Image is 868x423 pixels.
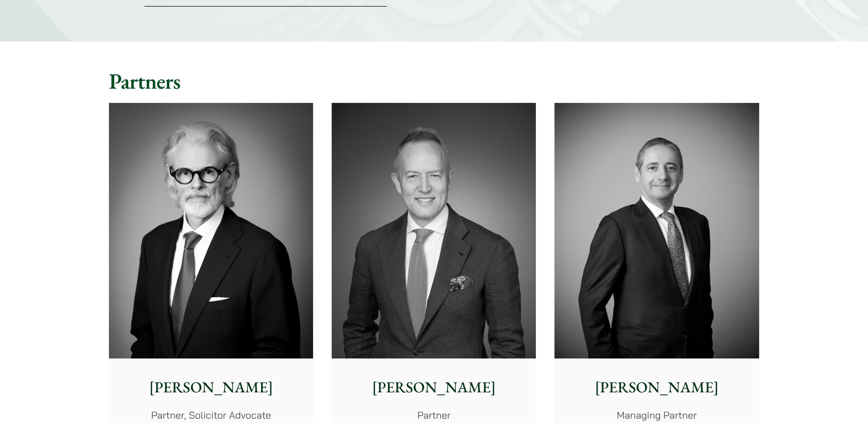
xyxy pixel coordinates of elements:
h2: Partners [109,68,759,94]
p: [PERSON_NAME] [563,376,750,399]
p: Partner [340,408,527,422]
p: [PERSON_NAME] [340,376,527,399]
p: Partner, Solicitor Advocate [118,408,304,422]
p: [PERSON_NAME] [118,376,304,399]
p: Managing Partner [563,408,750,422]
